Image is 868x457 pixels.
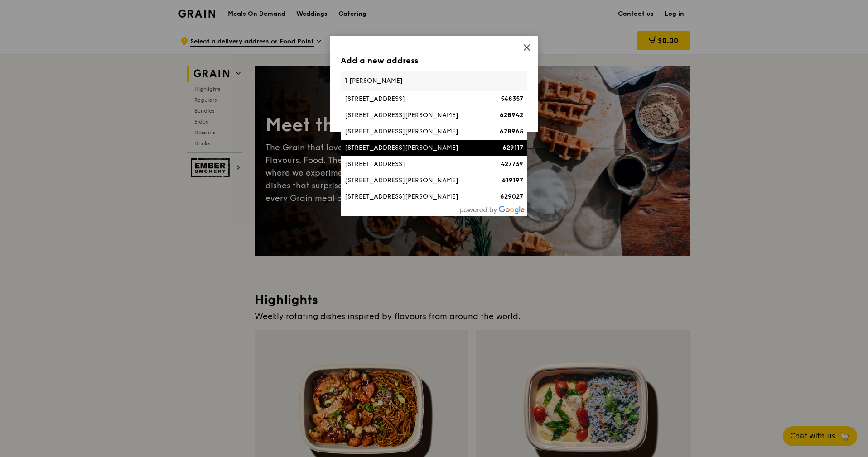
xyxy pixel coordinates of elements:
strong: 629117 [502,144,523,152]
strong: 427739 [501,160,523,168]
div: [STREET_ADDRESS] [345,160,479,169]
div: [STREET_ADDRESS][PERSON_NAME] [345,111,479,120]
strong: 628942 [500,111,523,119]
div: [STREET_ADDRESS][PERSON_NAME] [345,192,479,201]
strong: 628965 [500,128,523,135]
div: [STREET_ADDRESS][PERSON_NAME] [345,143,479,152]
strong: 629027 [500,193,523,200]
img: powered-by-google.60e8a832.png [460,206,525,214]
strong: 548357 [501,95,523,103]
strong: 619197 [502,176,523,184]
div: Add a new address [341,54,527,67]
div: [STREET_ADDRESS][PERSON_NAME] [345,127,479,136]
div: [STREET_ADDRESS] [345,95,479,104]
div: [STREET_ADDRESS][PERSON_NAME] [345,176,479,185]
